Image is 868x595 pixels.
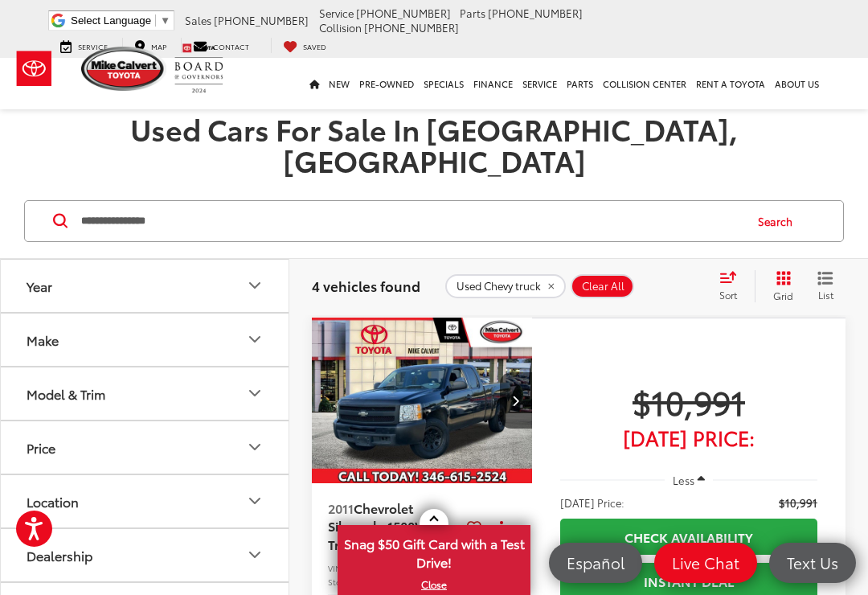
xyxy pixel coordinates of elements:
[1,421,290,474] button: PricePrice
[1,529,290,581] button: DealershipDealership
[549,543,642,583] a: Español
[311,318,534,485] img: 2011 Chevrolet Silverado 1500 Work Truck
[779,552,846,572] span: Text Us
[560,494,624,511] span: [DATE] Price:
[245,491,264,511] div: Location
[181,38,261,53] a: Contact
[328,499,415,535] span: Chevrolet Silverado 1500
[245,384,264,403] div: Model & Trim
[324,58,354,109] a: New
[81,47,166,91] img: Mike Calvert Toyota
[770,58,824,109] a: About Us
[245,437,264,457] div: Price
[245,276,264,295] div: Year
[245,545,264,564] div: Dealership
[213,41,249,51] span: Contact
[457,280,541,293] span: Used Chevy truck
[271,38,338,53] a: My Saved Vehicles
[488,6,583,20] span: [PHONE_NUMBER]
[27,386,105,401] div: Model & Trim
[582,280,624,293] span: Clear All
[817,288,833,302] span: List
[1,367,290,420] button: Model & TrimModel & Trim
[303,41,326,51] span: Saved
[779,494,817,511] span: $10,991
[328,499,461,553] a: 2011Chevrolet Silverado 1500Work Truck
[245,330,264,349] div: Make
[328,516,447,552] span: Work Truck
[48,38,120,53] a: Service
[664,552,747,572] span: Live Chat
[711,270,755,302] button: Select sort value
[27,440,55,455] div: Price
[160,14,170,27] span: ▼
[691,58,770,109] a: Rent a Toyota
[560,381,817,421] span: $10,991
[598,58,691,109] a: Collision Center
[328,499,354,517] span: 2011
[155,14,156,27] span: ​
[460,6,485,20] span: Parts
[80,202,743,240] input: Search by Make, Model, or Keyword
[364,20,459,35] span: [PHONE_NUMBER]
[769,543,856,583] a: Text Us
[1,475,290,527] button: LocationLocation
[665,466,713,494] button: Less
[419,58,469,109] a: Specials
[27,548,92,563] div: Dealership
[518,58,562,109] a: Service
[500,372,532,429] button: Next image
[743,201,816,241] button: Search
[328,576,351,588] span: Stock:
[27,494,79,509] div: Location
[469,58,518,109] a: Finance
[673,473,694,487] span: Less
[755,270,805,302] button: Grid View
[4,43,64,95] img: Toyota
[773,289,793,302] span: Grid
[319,20,362,35] span: Collision
[311,318,534,483] div: 2011 Chevrolet Silverado 1500 Work Truck 0
[1,314,290,366] button: MakeMake
[559,552,633,572] span: Español
[562,58,598,109] a: Parts
[27,278,52,293] div: Year
[214,13,309,27] span: [PHONE_NUMBER]
[560,429,817,445] span: [DATE] Price:
[311,318,534,483] a: 2011 Chevrolet Silverado 1500 Work Truck2011 Chevrolet Silverado 1500 Work Truck2011 Chevrolet Si...
[445,274,566,298] button: remove Used%20Chevy%20truck
[27,332,59,347] div: Make
[356,6,451,20] span: [PHONE_NUMBER]
[185,13,211,27] span: Sales
[151,41,166,51] span: Map
[305,58,324,109] a: Home
[328,562,344,574] span: VIN:
[78,41,108,51] span: Service
[719,288,737,302] span: Sort
[354,58,419,109] a: Pre-Owned
[312,276,420,295] span: 4 vehicles found
[71,14,170,27] a: Select Language​
[571,274,634,298] button: Clear All
[339,527,529,576] span: Snag $50 Gift Card with a Test Drive!
[1,260,290,312] button: YearYear
[71,14,151,27] span: Select Language
[122,38,178,53] a: Map
[805,270,845,302] button: List View
[319,6,354,20] span: Service
[560,519,817,555] a: Check Availability
[654,543,757,583] a: Live Chat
